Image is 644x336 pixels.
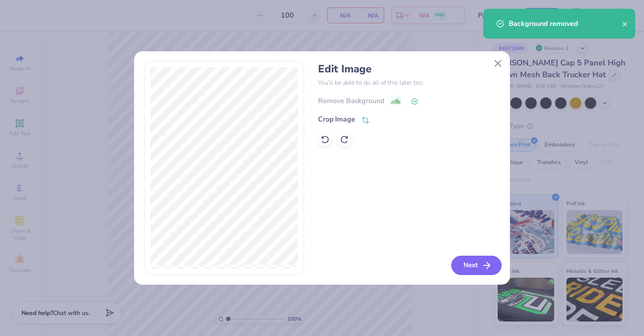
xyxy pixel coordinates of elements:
[451,256,502,275] button: Next
[509,18,622,29] div: Background removed
[622,18,628,29] button: close
[490,55,506,71] button: Close
[318,63,500,75] h4: Edit Image
[318,114,355,125] div: Crop Image
[318,78,500,87] p: You’ll be able to do all of this later too.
